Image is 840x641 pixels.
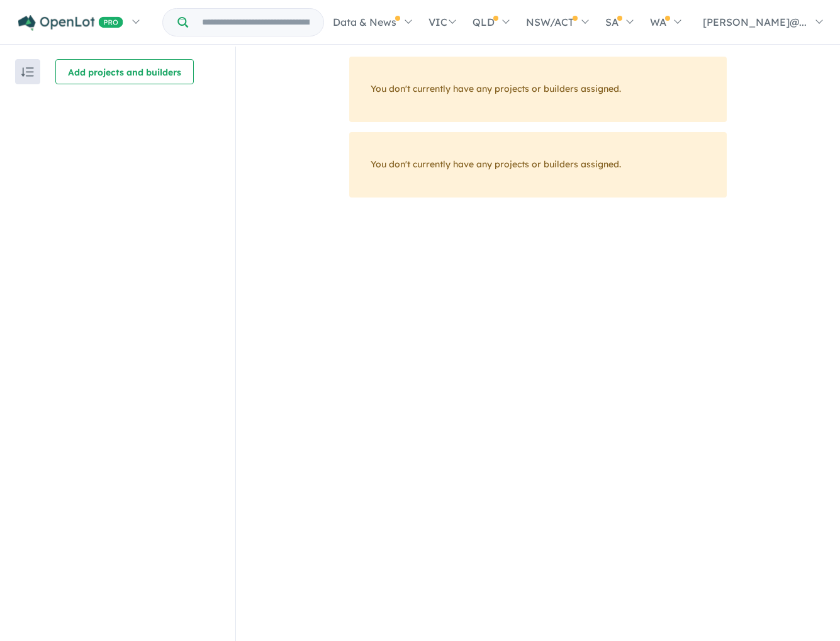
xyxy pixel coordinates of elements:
[21,67,34,77] img: sort.svg
[55,59,194,84] button: Add projects and builders
[349,132,727,198] div: You don't currently have any projects or builders assigned.
[703,16,807,28] span: [PERSON_NAME]@...
[18,15,123,31] img: Openlot PRO Logo White
[349,57,727,122] div: You don't currently have any projects or builders assigned.
[191,9,321,36] input: Try estate name, suburb, builder or developer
